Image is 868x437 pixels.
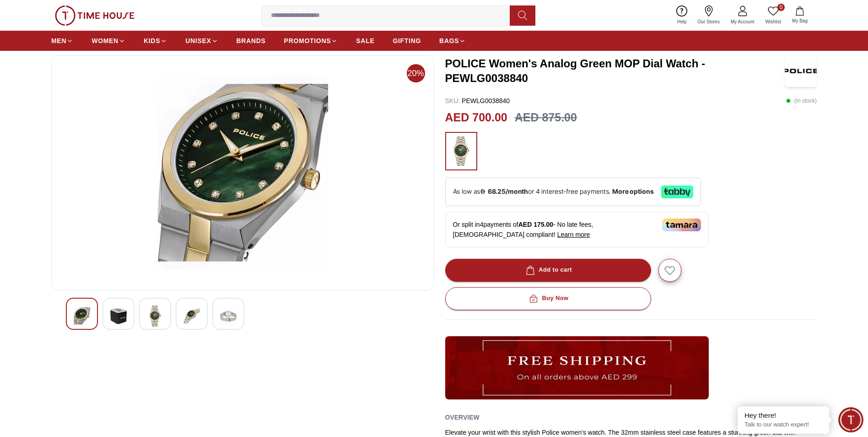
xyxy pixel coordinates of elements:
h2: AED 700.00 [445,109,507,126]
a: 0Wishlist [760,4,787,27]
p: ( In stock ) [786,96,817,105]
img: POLICE Women's Analog Green MOP Dial Watch - PEWLG0038840 [147,306,163,327]
button: My Bag [787,5,813,26]
img: POLICE Women's Analog Green MOP Dial Watch - PEWLG0038840 [183,306,200,327]
a: Help [672,4,692,27]
span: BAGS [439,36,459,45]
span: MEN [51,36,66,45]
button: Buy Now [445,287,651,310]
img: POLICE Women's Analog Green MOP Dial Watch - PEWLG0038840 [59,63,426,283]
span: 0 [777,4,785,11]
img: POLICE Women's Analog Green MOP Dial Watch - PEWLG0038840 [74,306,90,327]
img: ... [450,137,473,166]
span: KIDS [144,36,160,45]
span: Wishlist [762,18,785,25]
img: Tamara [662,218,701,231]
img: POLICE Women's Analog Green MOP Dial Watch - PEWLG0038840 [220,306,237,327]
a: MEN [51,33,73,49]
span: WOMEN [92,36,119,45]
a: PROMOTIONS [284,33,338,49]
span: SKU : [445,97,460,104]
div: Chat Widget [838,407,863,432]
a: Our Stores [692,4,725,27]
a: BAGS [439,33,466,49]
h3: AED 875.00 [515,109,577,126]
h2: Overview [445,410,480,424]
a: KIDS [144,33,167,49]
a: WOMEN [92,33,125,49]
span: UNISEX [185,36,211,45]
span: Our Stores [694,18,723,25]
span: Learn more [557,231,590,238]
span: BRANDS [237,36,266,45]
span: My Bag [788,17,811,24]
a: BRANDS [237,33,266,49]
a: GIFTING [393,33,421,49]
img: ... [445,336,709,399]
span: GIFTING [393,36,421,45]
a: SALE [356,33,374,49]
img: POLICE Women's Analog Green MOP Dial Watch - PEWLG0038840 [785,55,817,87]
a: UNISEX [185,33,218,49]
img: ... [55,5,135,26]
div: Hey there! [744,411,822,420]
h3: POLICE Women's Analog Green MOP Dial Watch - PEWLG0038840 [445,56,785,86]
div: Or split in 4 payments of - No late fees, [DEMOGRAPHIC_DATA] compliant! [445,212,709,247]
span: PROMOTIONS [284,36,331,45]
button: Add to cart [445,259,651,282]
span: SALE [356,36,374,45]
p: PEWLG0038840 [445,96,510,105]
span: 20% [407,64,425,82]
img: POLICE Women's Analog Green MOP Dial Watch - PEWLG0038840 [110,306,127,327]
div: Buy Now [527,293,568,304]
span: Help [674,18,690,25]
span: My Account [727,18,758,25]
span: AED 175.00 [518,221,553,228]
p: Talk to our watch expert! [744,421,822,429]
div: Add to cart [524,265,572,275]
